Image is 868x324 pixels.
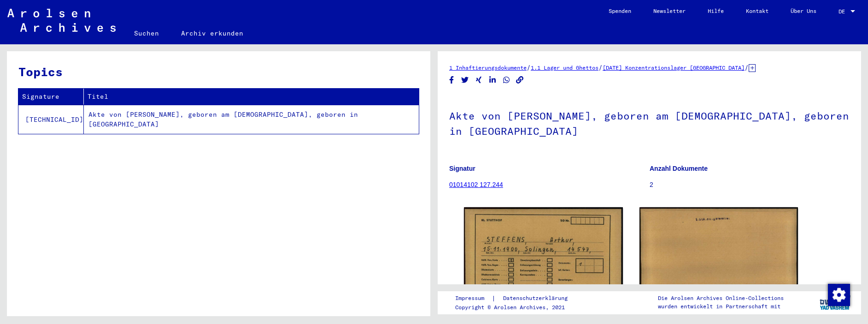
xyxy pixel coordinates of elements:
[502,74,511,86] button: Share on WhatsApp
[527,63,531,72] span: /
[460,74,470,86] button: Share on Twitter
[658,302,784,311] p: wurden entwickelt in Partnerschaft mit
[18,89,84,105] th: Signature
[170,22,254,44] a: Archiv erkunden
[18,105,84,134] td: [TECHNICAL_ID]
[449,165,475,172] b: Signatur
[449,64,527,71] a: 1 Inhaftierungsdokumente
[449,181,503,188] a: 01014102 127.244
[84,105,419,134] td: Akte von [PERSON_NAME], geboren am [DEMOGRAPHIC_DATA], geboren in [GEOGRAPHIC_DATA]
[455,303,579,312] p: Copyright © Arolsen Archives, 2021
[818,291,852,314] img: yv_logo.png
[455,294,492,303] a: Impressum
[496,294,579,303] a: Datenschutzerklärung
[827,283,850,306] div: Zustimmung ändern
[464,207,623,321] img: 001.jpg
[745,63,749,72] span: /
[658,294,784,302] p: Die Arolsen Archives Online-Collections
[603,64,745,71] a: [DATE] Konzentrationslager [GEOGRAPHIC_DATA]
[650,180,850,190] p: 2
[84,89,419,105] th: Titel
[449,95,850,150] h1: Akte von [PERSON_NAME], geboren am [DEMOGRAPHIC_DATA], geboren in [GEOGRAPHIC_DATA]
[650,165,708,172] b: Anzahl Dokumente
[474,74,484,86] button: Share on Xing
[839,8,849,15] span: DE
[18,63,418,81] h3: Topics
[828,284,850,306] img: Zustimmung ändern
[531,64,598,71] a: 1.1 Lager und Ghettos
[598,63,603,72] span: /
[455,294,579,303] div: |
[447,74,457,86] button: Share on Facebook
[123,22,170,44] a: Suchen
[515,74,525,86] button: Copy link
[7,9,116,32] img: Arolsen_neg.svg
[639,207,798,322] img: 002.jpg
[488,74,498,86] button: Share on LinkedIn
